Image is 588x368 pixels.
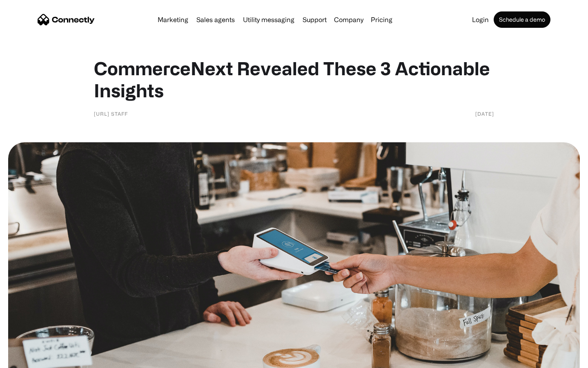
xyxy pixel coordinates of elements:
[8,354,49,365] aside: Language selected: English
[16,354,49,365] ul: Language list
[240,16,298,23] a: Utility messaging
[469,16,492,23] a: Login
[299,16,330,23] a: Support
[193,16,238,23] a: Sales agents
[94,57,494,101] h1: CommerceNext Revealed These 3 Actionable Insights
[38,13,95,26] a: home
[94,110,128,118] div: [URL] Staff
[334,14,363,25] div: Company
[494,11,550,28] a: Schedule a demo
[154,16,192,23] a: Marketing
[367,16,396,23] a: Pricing
[475,110,494,118] div: [DATE]
[332,14,366,25] div: Company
